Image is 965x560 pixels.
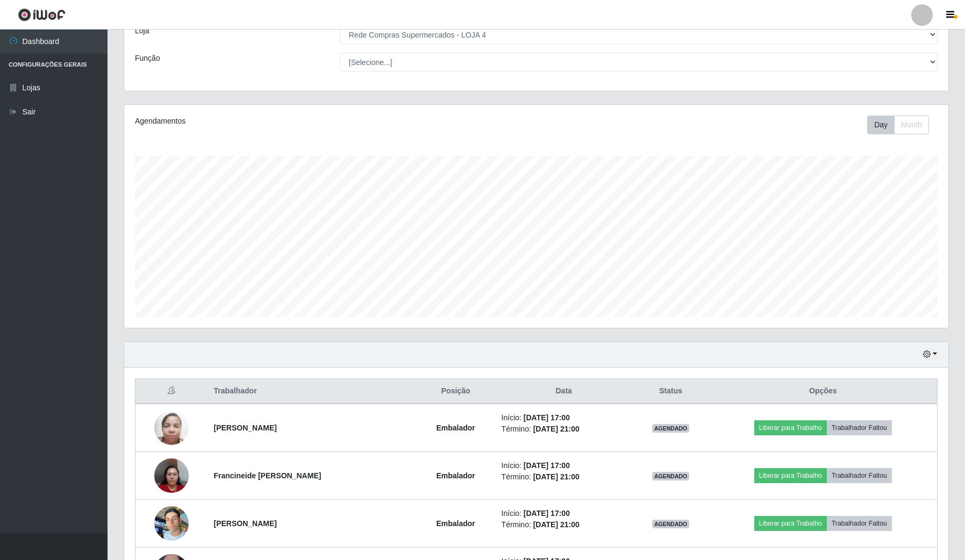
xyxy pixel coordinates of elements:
[827,468,892,483] button: Trabalhador Faltou
[652,472,690,480] span: AGENDADO
[754,516,827,531] button: Liberar para Trabalho
[213,423,276,432] strong: [PERSON_NAME]
[436,471,475,480] strong: Embalador
[709,379,938,404] th: Opções
[867,116,938,134] div: Toolbar with button groups
[502,460,626,471] li: Início:
[213,471,321,480] strong: Francineide [PERSON_NAME]
[207,379,416,404] th: Trabalhador
[436,519,475,528] strong: Embalador
[652,520,690,528] span: AGENDADO
[867,116,895,134] button: Day
[524,509,570,518] time: [DATE] 17:00
[633,379,709,404] th: Status
[533,425,580,433] time: [DATE] 21:00
[524,461,570,470] time: [DATE] 17:00
[436,423,475,432] strong: Embalador
[502,423,626,435] li: Término:
[524,413,570,422] time: [DATE] 17:00
[827,516,892,531] button: Trabalhador Faltou
[867,116,929,134] div: First group
[18,8,66,21] img: CoreUI Logo
[135,25,149,37] label: Loja
[154,405,189,450] img: 1678404349838.jpeg
[417,379,495,404] th: Posição
[754,420,827,435] button: Liberar para Trabalho
[154,500,189,546] img: 1739125948562.jpeg
[894,116,929,134] button: Month
[135,116,460,127] div: Agendamentos
[154,453,189,498] img: 1735852864597.jpeg
[135,53,160,64] label: Função
[502,471,626,483] li: Término:
[533,472,580,481] time: [DATE] 21:00
[502,508,626,519] li: Início:
[827,420,892,435] button: Trabalhador Faltou
[502,519,626,530] li: Término:
[754,468,827,483] button: Liberar para Trabalho
[213,519,276,528] strong: [PERSON_NAME]
[495,379,633,404] th: Data
[533,520,580,529] time: [DATE] 21:00
[502,412,626,423] li: Início:
[652,424,690,433] span: AGENDADO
